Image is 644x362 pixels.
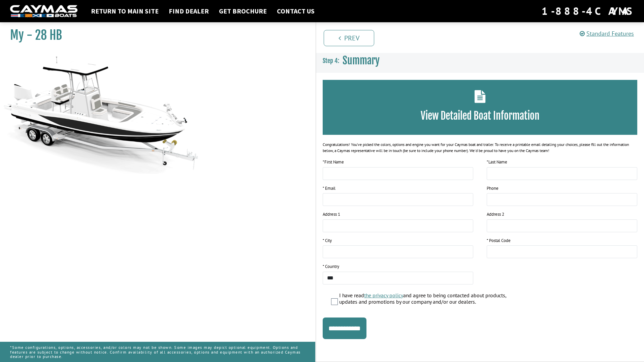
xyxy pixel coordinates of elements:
[323,263,339,270] label: * Country
[487,159,507,165] label: Last Name
[323,237,332,244] label: * City
[333,110,627,122] h3: View Detailed Boat Information
[323,185,335,192] label: * Email
[323,142,637,154] div: Congratulations! You’ve picked the colors, options and engine you want for your Caymas boat and t...
[88,7,162,16] a: Return to main site
[165,7,212,16] a: Find Dealer
[216,7,270,16] a: Get Brochure
[273,7,318,16] a: Contact Us
[487,185,498,192] label: Phone
[487,237,511,244] label: * Postal Code
[10,28,298,43] h1: My - 28 HB
[580,30,634,37] a: Standard Features
[324,30,374,46] a: Prev
[364,292,403,299] a: the privacy policy
[487,211,504,218] label: Address 2
[323,211,340,218] label: Address 1
[322,29,644,46] ul: Pagination
[542,4,634,19] div: 1-888-4CAYMAS
[343,54,380,67] span: Summary
[10,5,77,18] img: white-logo-c9c8dbefe5ff5ceceb0f0178aa75bf4bb51f6bca0971e226c86eb53dfe498488.png
[323,159,344,165] label: First Name
[10,342,305,362] p: *Some configurations, options, accessories, and/or colors may not be shown. Some images may depic...
[339,292,523,307] label: I have read and agree to being contacted about products, updates and promotions by our company an...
